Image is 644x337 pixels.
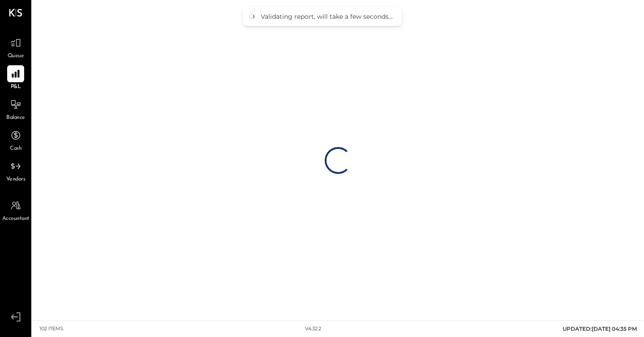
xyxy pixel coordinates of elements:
span: Vendors [6,176,25,184]
span: P&L [11,83,21,91]
span: Cash [10,145,21,153]
span: Queue [8,52,24,60]
a: Vendors [0,158,31,184]
div: Validating report, will take a few seconds... [261,13,393,21]
span: UPDATED: [DATE] 04:35 PM [563,325,637,332]
a: Queue [0,34,31,60]
a: P&L [0,65,31,91]
span: Accountant [2,215,30,223]
a: Cash [0,127,31,153]
div: 102 items [39,325,64,333]
a: Accountant [0,197,31,223]
span: Balance [6,114,25,122]
div: v 4.32.2 [305,325,321,333]
a: Balance [0,96,31,122]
